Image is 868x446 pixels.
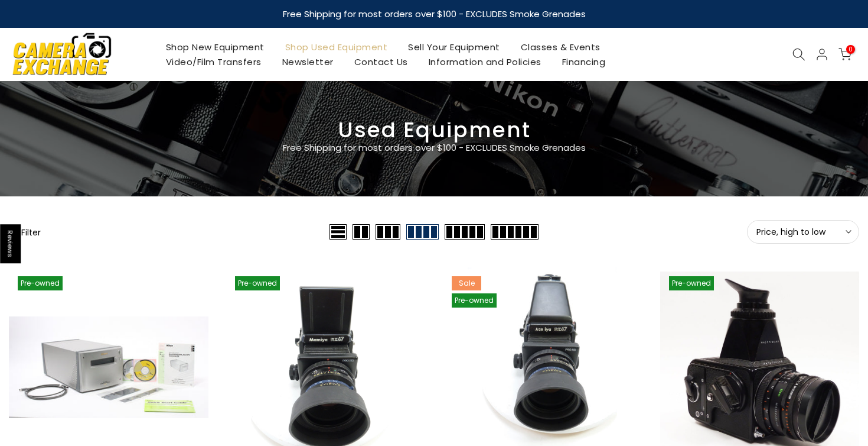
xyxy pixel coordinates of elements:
[756,227,850,237] span: Price, high to low
[155,54,272,69] a: Video/Film Transfers
[9,122,859,138] h3: Used Equipment
[418,54,552,69] a: Information and Policies
[283,8,586,20] strong: Free Shipping for most orders over $100 - EXCLUDES Smoke Grenades
[510,40,611,54] a: Classes & Events
[155,40,275,54] a: Shop New Equipment
[747,220,859,244] button: Price, high to low
[398,40,511,54] a: Sell Your Equipment
[275,40,398,54] a: Shop Used Equipment
[272,54,344,69] a: Newsletter
[838,48,851,61] a: 0
[213,141,655,155] p: Free Shipping for most orders over $100 - EXCLUDES Smoke Grenades
[552,54,616,69] a: Financing
[344,54,418,69] a: Contact Us
[9,226,41,238] button: Show filters
[846,45,855,54] span: 0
